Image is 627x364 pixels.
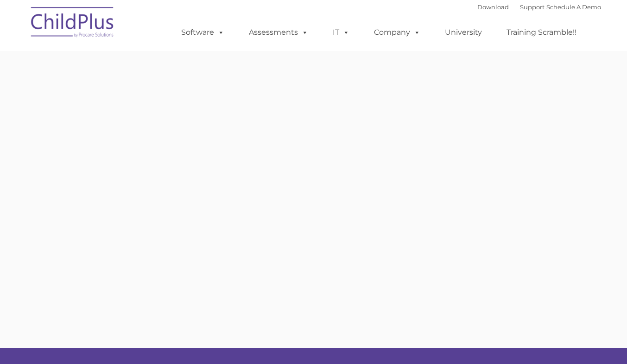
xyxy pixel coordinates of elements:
a: Company [365,23,430,42]
img: ChildPlus by Procare Solutions [26,0,119,47]
a: Support [520,3,545,11]
a: Software [172,23,234,42]
a: Schedule A Demo [546,3,601,11]
a: Training Scramble!! [497,23,586,42]
a: Download [477,3,509,11]
font: | [477,3,601,11]
a: University [436,23,491,42]
a: Assessments [240,23,317,42]
a: IT [323,23,359,42]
